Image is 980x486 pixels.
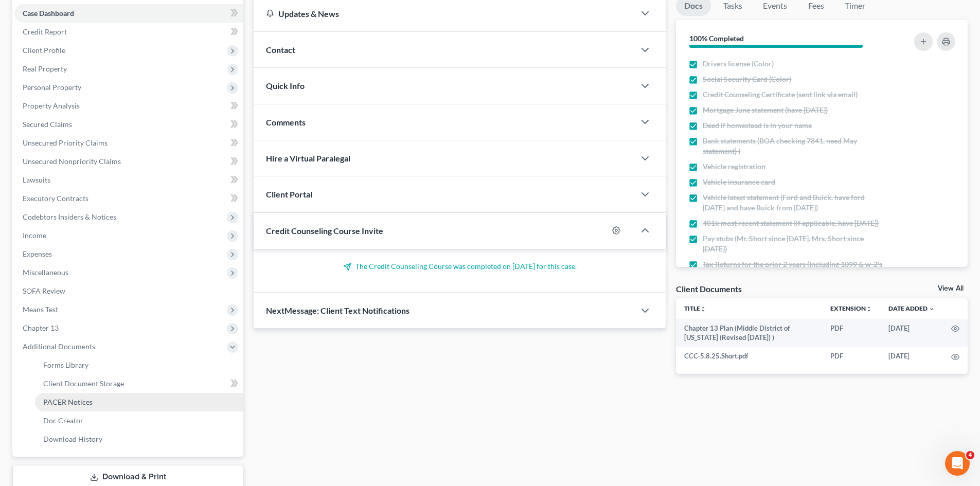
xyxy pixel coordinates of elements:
span: Doc Creator [43,416,83,425]
span: Pay stubs (Mr. Short since [DATE]. Mrs. Short since [DATE]) [703,233,886,254]
td: [DATE] [880,347,943,365]
span: Forms Library [43,361,88,369]
a: Titleunfold_more [684,304,706,312]
p: The Credit Counseling Course was completed on [DATE] for this case. [266,261,653,272]
a: Doc Creator [35,411,243,430]
span: Lawsuits [23,175,50,184]
td: PDF [822,319,880,347]
span: Case Dashboard [23,9,74,17]
span: Comments [266,117,306,127]
span: Income [23,231,46,240]
span: Expenses [23,249,52,258]
a: Secured Claims [14,115,243,134]
a: Executory Contracts [14,189,243,208]
span: Credit Report [23,27,67,36]
span: Mortgage June statement (have [DATE]) [703,105,828,115]
span: Bank statements (BOA checking 7841, need May statement) ) [703,136,886,156]
a: Unsecured Priority Claims [14,134,243,152]
span: Client Portal [266,189,312,199]
span: Vehicle registration [703,161,765,172]
div: Updates & News [266,8,622,19]
div: Client Documents [676,283,742,294]
span: Hire a Virtual Paralegal [266,153,350,163]
span: Chapter 13 [23,323,59,332]
a: Forms Library [35,356,243,374]
span: Drivers license (Color) [703,59,774,69]
a: Case Dashboard [14,4,243,23]
strong: 100% Completed [689,34,744,43]
span: Codebtors Insiders & Notices [23,212,116,221]
span: Credit Counseling Course Invite [266,226,383,236]
span: Secured Claims [23,120,72,129]
a: SOFA Review [14,282,243,300]
a: Client Document Storage [35,374,243,393]
span: Quick Info [266,81,305,91]
i: expand_more [929,306,935,312]
span: Contact [266,45,295,55]
span: Miscellaneous [23,268,68,277]
span: Means Test [23,305,58,314]
span: Vehicle latest statement (Ford and Buick. have ford [DATE] and have Buick from [DATE]) [703,192,886,213]
span: Client Profile [23,46,65,55]
td: CCC-5.8.25.Short.pdf [676,347,822,365]
span: Download History [43,435,102,443]
span: NextMessage: Client Text Notifications [266,305,409,315]
a: Lawsuits [14,171,243,189]
span: SOFA Review [23,286,65,295]
td: [DATE] [880,319,943,347]
span: Tax Returns for the prior 2 years (Including 1099 & w-2's Forms. Transcripts are not permitted) [703,259,886,280]
span: 401k most recent statement (if applicable, have [DATE]) [703,218,879,228]
span: Additional Documents [23,342,95,351]
span: Deed if homestead is in your name [703,120,812,131]
span: Personal Property [23,83,81,92]
a: View All [938,285,964,292]
span: Credit Counseling Certificate (sent link via email) [703,89,858,100]
a: PACER Notices [35,393,243,411]
iframe: Intercom live chat [945,451,970,476]
a: Property Analysis [14,97,243,115]
span: Client Document Storage [43,379,124,388]
span: Executory Contracts [23,194,88,203]
span: 4 [966,451,974,459]
td: Chapter 13 Plan (Middle District of [US_STATE] (Revised [DATE]) ) [676,319,822,347]
a: Unsecured Nonpriority Claims [14,152,243,171]
a: Credit Report [14,23,243,41]
span: Property Analysis [23,101,80,110]
a: Extensionunfold_more [830,304,872,312]
a: Date Added expand_more [888,304,935,312]
td: PDF [822,347,880,365]
span: Social Security Card (Color) [703,74,791,84]
span: Unsecured Priority Claims [23,138,108,147]
span: Real Property [23,64,67,73]
i: unfold_more [866,306,872,312]
a: Download History [35,430,243,448]
span: PACER Notices [43,398,93,406]
i: unfold_more [700,306,706,312]
span: Vehicle insurance card [703,177,775,187]
span: Unsecured Nonpriority Claims [23,157,121,166]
